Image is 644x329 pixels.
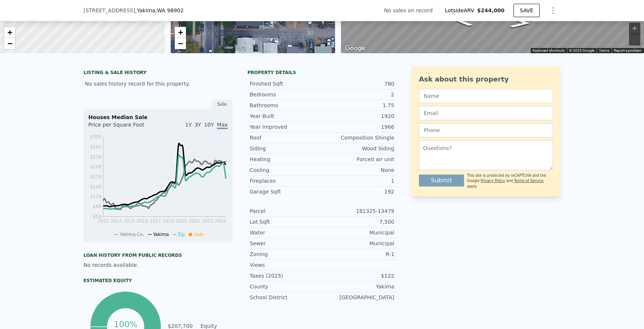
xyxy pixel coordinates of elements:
[178,232,185,237] span: Zip
[212,99,233,109] div: Sale
[83,70,233,77] div: LISTING & SALE HISTORY
[111,218,122,224] tspan: 2013
[533,48,565,53] button: Keyboard shortcuts
[250,156,322,163] div: Heating
[629,23,640,34] button: Zoom in
[322,294,394,301] div: [GEOGRAPHIC_DATA]
[384,7,439,14] div: No sales on record
[599,48,609,52] a: Terms (opens in new tab)
[250,80,322,87] div: Finished Sqft
[322,240,394,247] div: Municipal
[322,80,394,87] div: 780
[90,134,101,139] tspan: $300
[175,38,186,49] a: Zoom out
[189,218,200,224] tspan: 2022
[629,34,640,45] button: Zoom out
[7,28,12,37] span: +
[250,123,322,131] div: Year Improved
[155,7,184,13] span: , WA 98902
[176,218,187,224] tspan: 2020
[250,240,322,247] div: Sewer
[217,122,228,129] span: Max
[514,4,540,17] button: SAVE
[250,112,322,120] div: Year Built
[322,283,394,290] div: Yakima
[322,134,394,141] div: Composition Shingle
[322,166,394,174] div: None
[93,204,101,209] tspan: $89
[250,272,322,280] div: Taxes (2025)
[322,250,394,258] div: R-1
[250,91,322,98] div: Bedrooms
[90,194,101,199] tspan: $119
[175,27,186,38] a: Zoom in
[114,320,137,329] tspan: 100%
[83,77,233,90] div: No sales history record for this property.
[250,207,322,215] div: Parcel
[343,44,367,53] a: Open this area in Google Maps (opens a new window)
[250,283,322,290] div: County
[150,218,161,224] tspan: 2017
[4,38,15,49] a: Zoom out
[178,28,183,37] span: +
[322,112,394,120] div: 1920
[322,218,394,226] div: 7,500
[419,89,553,103] input: Name
[83,252,233,258] div: Loan history from public records
[4,27,15,38] a: Zoom in
[419,106,553,120] input: Email
[514,179,543,183] a: Terms of Service
[250,102,322,109] div: Bathrooms
[120,232,144,237] span: Yakima Co.
[90,184,101,189] tspan: $149
[322,229,394,236] div: Municipal
[445,7,477,14] span: Lotside ARV
[477,7,505,13] span: $244,000
[250,229,322,236] div: Water
[163,218,174,224] tspan: 2019
[204,122,214,128] span: 10Y
[93,214,101,219] tspan: $59
[250,261,322,269] div: Views
[194,232,203,237] span: Sale
[322,102,394,109] div: 1.75
[322,123,394,131] div: 1966
[83,278,233,284] div: Estimated Equity
[250,250,322,258] div: Zoning
[153,232,169,237] span: Yakima
[195,122,201,128] span: 3Y
[250,166,322,174] div: Cooling
[569,48,594,52] span: © 2025 Google
[7,39,12,48] span: −
[419,175,464,186] button: Submit
[90,144,101,150] tspan: $269
[250,145,322,152] div: Siding
[185,122,192,128] span: 1Y
[98,218,109,224] tspan: 2012
[124,218,135,224] tspan: 2015
[90,174,101,179] tspan: $179
[90,164,101,169] tspan: $209
[250,218,322,226] div: Lot Sqft
[250,294,322,301] div: School District
[90,154,101,160] tspan: $239
[322,145,394,152] div: Wood Siding
[322,207,394,215] div: 181325-13479
[481,179,505,183] a: Privacy Policy
[467,173,553,189] div: This site is protected by reCAPTCHA and the Google and apply.
[322,188,394,195] div: 192
[343,44,367,53] img: Google
[83,7,135,14] span: [STREET_ADDRESS]
[83,261,233,269] div: No records available.
[250,177,322,185] div: Fireplaces
[322,156,394,163] div: Forced air unit
[88,121,158,133] div: Price per Square Foot
[419,74,553,84] div: Ask about this property
[501,15,540,31] path: Go South, S 9th Ave
[250,188,322,195] div: Garage Sqft
[215,218,226,224] tspan: 2025
[247,70,397,76] div: Property details
[614,48,642,52] a: Report a problem
[322,177,394,185] div: 1
[137,218,148,224] tspan: 2016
